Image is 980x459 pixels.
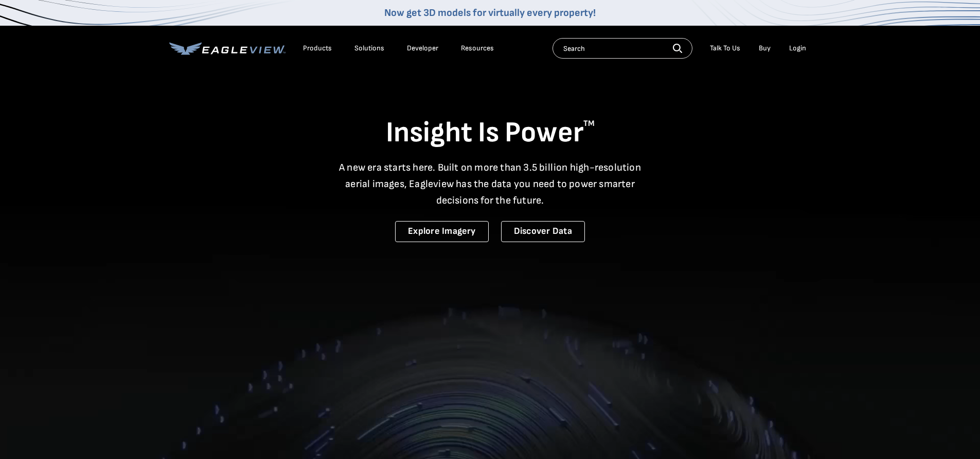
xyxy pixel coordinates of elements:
a: Buy [759,44,771,53]
div: Products [303,44,332,53]
a: Developer [407,44,438,53]
h1: Insight Is Power [169,115,811,151]
div: Solutions [354,44,384,53]
div: Talk To Us [710,44,740,53]
a: Explore Imagery [395,221,489,242]
div: Resources [461,44,494,53]
a: Discover Data [501,221,585,242]
sup: TM [583,119,595,128]
div: Login [789,44,806,53]
input: Search [553,38,692,59]
a: Now get 3D models for virtually every property! [384,7,596,19]
p: A new era starts here. Built on more than 3.5 billion high-resolution aerial images, Eagleview ha... [333,159,648,209]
